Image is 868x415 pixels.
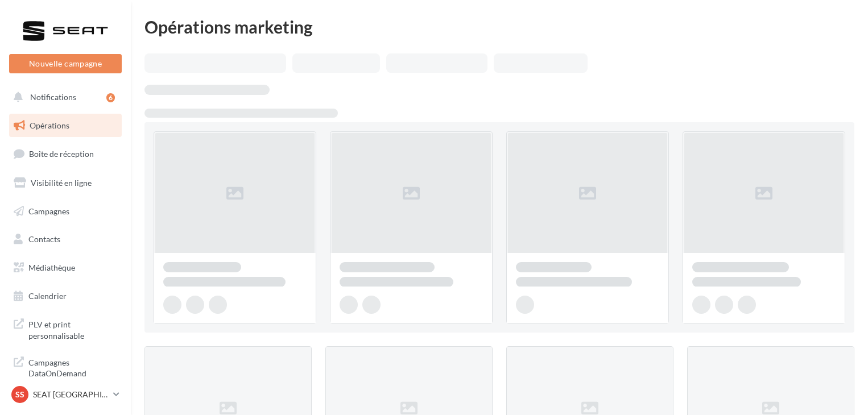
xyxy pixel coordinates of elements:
a: Visibilité en ligne [7,171,124,195]
div: 6 [106,93,115,102]
span: Calendrier [28,291,67,301]
a: Contacts [7,227,124,251]
a: Campagnes [7,200,124,223]
div: Opérations marketing [144,18,854,35]
a: Calendrier [7,284,124,308]
a: Médiathèque [7,256,124,280]
span: SS [15,389,24,400]
span: PLV et print personnalisable [28,317,117,341]
a: Campagnes DataOnDemand [7,350,124,384]
p: SEAT [GEOGRAPHIC_DATA] [33,389,109,400]
span: Médiathèque [28,263,75,272]
button: Notifications 6 [7,85,119,109]
a: SS SEAT [GEOGRAPHIC_DATA] [9,384,122,405]
a: Boîte de réception [7,142,124,166]
button: Nouvelle campagne [9,54,122,73]
span: Contacts [28,234,60,244]
span: Opérations [30,121,69,130]
span: Campagnes DataOnDemand [28,355,117,379]
span: Boîte de réception [29,149,94,159]
a: Opérations [7,114,124,138]
span: Notifications [30,92,76,102]
span: Campagnes [28,206,69,215]
span: Visibilité en ligne [31,178,92,188]
a: PLV et print personnalisable [7,312,124,346]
